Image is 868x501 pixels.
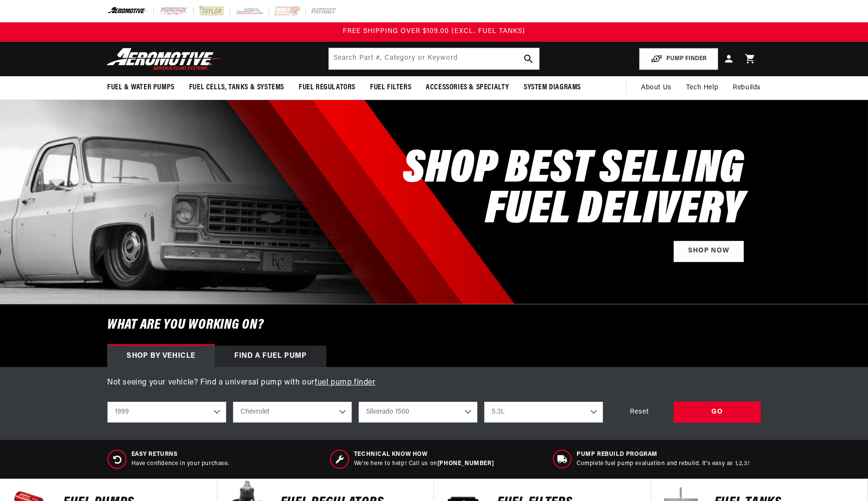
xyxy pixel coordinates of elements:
span: Pump Rebuild program [577,451,750,459]
select: Year [107,401,226,423]
input: Search by Part Number, Category or Keyword [329,48,539,69]
p: Have confidence in your purchase. [131,460,229,468]
div: GO [674,401,761,423]
summary: System Diagrams [516,76,588,99]
summary: Rebuilds [725,76,768,100]
div: Find a Fuel Pump [215,346,326,367]
summary: Fuel & Water Pumps [100,76,182,99]
a: Shop Now [674,241,744,263]
summary: Fuel Filters [363,76,418,99]
h6: What are you working on? [83,304,785,346]
p: Complete fuel pump evaluation and rebuild. It's easy as 1,2,3! [577,460,750,468]
span: Fuel Regulators [299,83,355,93]
button: PUMP FINDER [639,48,718,70]
span: Tech Help [686,83,718,93]
span: Fuel Filters [370,83,411,93]
div: Shop by vehicle [107,346,215,367]
span: Fuel Cells, Tanks & Systems [189,83,284,93]
span: System Diagrams [524,83,581,93]
h2: SHOP BEST SELLING FUEL DELIVERY [403,150,744,231]
span: Easy Returns [131,451,229,459]
img: Aeromotive [104,48,225,70]
a: About Us [634,76,679,100]
span: Rebuilds [733,83,761,93]
summary: Fuel Regulators [291,76,363,99]
span: Fuel & Water Pumps [107,83,175,93]
p: Not seeing your vehicle? Find a universal pump with our [107,377,761,389]
summary: Tech Help [679,76,725,100]
select: Engine [484,401,603,423]
select: Make [233,401,352,423]
span: About Us [641,84,672,91]
span: FREE SHIPPING OVER $109.00 (EXCL. FUEL TANKS) [343,28,525,35]
a: fuel pump finder [315,379,376,386]
div: Reset [610,401,669,423]
span: Accessories & Specialty [426,83,509,93]
button: search button [518,48,539,69]
select: Model [358,401,478,423]
summary: Accessories & Specialty [418,76,516,99]
summary: Fuel Cells, Tanks & Systems [182,76,291,99]
a: [PHONE_NUMBER] [437,461,494,467]
span: Technical Know How [354,451,494,459]
p: We’re here to help! Call us on [354,460,494,468]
